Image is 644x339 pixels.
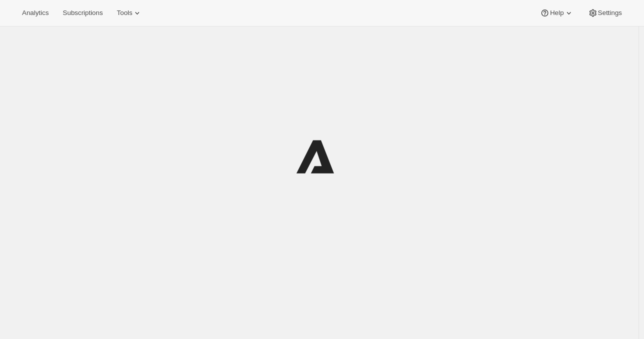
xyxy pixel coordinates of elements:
[57,6,109,20] button: Subscriptions
[550,9,563,17] span: Help
[111,6,148,20] button: Tools
[63,9,103,17] span: Subscriptions
[22,9,49,17] span: Analytics
[117,9,132,17] span: Tools
[16,6,55,20] button: Analytics
[582,6,628,20] button: Settings
[598,9,622,17] span: Settings
[534,6,579,20] button: Help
